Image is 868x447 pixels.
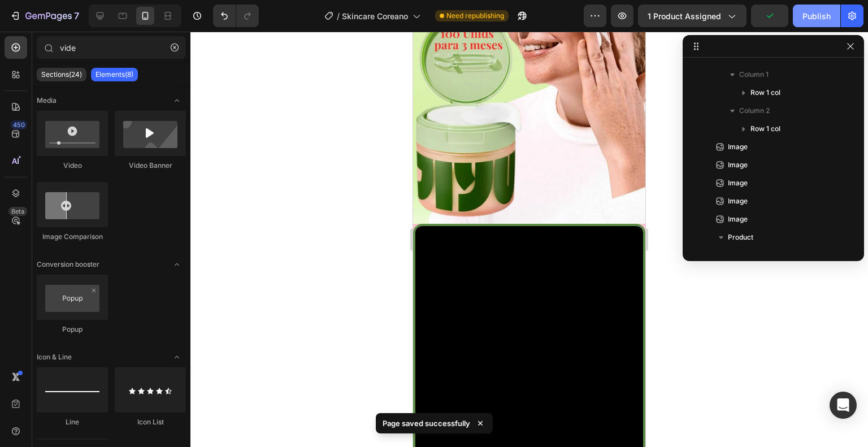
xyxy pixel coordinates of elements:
[728,159,748,171] span: Image
[11,120,27,129] div: 450
[739,69,769,80] span: Column 1
[830,392,857,419] div: Open Intercom Messenger
[728,214,748,225] span: Image
[2,194,230,422] iframe: Video
[750,123,780,134] span: Row 1 col
[115,160,186,171] div: Video Banner
[115,417,186,427] div: Icon List
[168,255,186,274] span: Toggle open
[37,96,57,106] span: Media
[739,105,770,116] span: Column 2
[802,10,831,22] div: Publish
[648,10,721,22] span: 1 product assigned
[37,259,99,270] span: Conversion booster
[728,141,748,153] span: Image
[41,70,82,79] p: Sections(24)
[37,417,108,427] div: Line
[37,352,72,362] span: Icon & Line
[337,10,340,22] span: /
[413,32,645,447] iframe: Design area
[728,177,748,189] span: Image
[168,348,186,366] span: Toggle open
[342,10,408,22] span: Skincare Coreano
[8,207,27,216] div: Beta
[383,418,470,429] p: Page saved successfully
[728,196,748,207] span: Image
[638,5,747,27] button: 1 product assigned
[5,5,84,27] button: 7
[37,160,108,171] div: Video
[750,87,780,98] span: Row 1 col
[213,5,259,27] div: Undo/Redo
[168,92,186,110] span: Toggle open
[37,36,186,59] input: Search Sections & Elements
[74,9,79,23] p: 7
[793,5,840,27] button: Publish
[446,11,504,21] span: Need republishing
[728,232,753,243] span: Product
[96,70,133,79] p: Elements(8)
[37,324,108,335] div: Popup
[37,232,108,242] div: Image Comparison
